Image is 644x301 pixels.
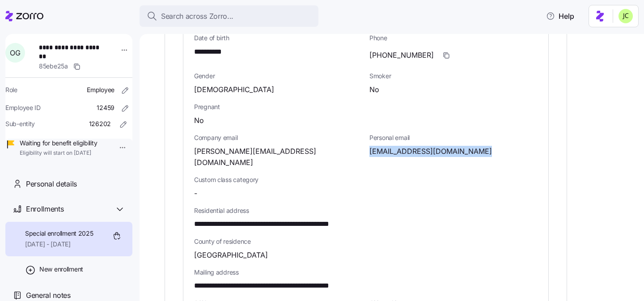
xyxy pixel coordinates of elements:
span: Employee [87,85,114,94]
span: 85ebe25a [39,62,68,71]
span: Phone [369,34,538,42]
span: Residential address [194,206,538,215]
span: Smoker [369,72,538,81]
span: Personal email [369,133,538,142]
span: 12459 [97,103,114,112]
span: Special enrollment 2025 [25,229,93,238]
span: Company email [194,133,362,142]
span: [EMAIL_ADDRESS][DOMAIN_NAME] [369,146,492,157]
span: [PERSON_NAME][EMAIL_ADDRESS][DOMAIN_NAME] [194,146,362,168]
span: Enrollments [26,203,64,215]
span: Help [546,11,574,21]
span: [DATE] - [DATE] [25,240,93,249]
span: [DEMOGRAPHIC_DATA] [194,84,274,95]
button: Help [539,7,581,25]
span: Search across Zorro... [161,11,233,22]
span: [GEOGRAPHIC_DATA] [194,250,268,261]
span: County of residence [194,237,538,246]
span: No [194,115,204,126]
span: 126202 [89,119,111,128]
span: Personal details [26,178,77,190]
span: General notes [26,290,71,301]
span: Sub-entity [5,119,35,128]
span: Role [5,85,17,94]
span: No [369,84,379,95]
span: Waiting for benefit eligibility [20,139,97,148]
span: Gender [194,72,362,81]
span: Employee ID [5,103,41,112]
button: Search across Zorro... [140,5,318,27]
span: Eligibility will start on [DATE] [20,149,97,157]
span: Date of birth [194,34,362,42]
span: New enrollment [39,265,83,274]
img: 0d5040ea9766abea509702906ec44285 [619,9,633,23]
span: Custom class category [194,175,362,184]
span: Mailing address [194,268,538,277]
span: [PHONE_NUMBER] [369,50,434,61]
span: - [194,188,197,199]
span: Pregnant [194,102,538,111]
span: O G [10,49,20,56]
